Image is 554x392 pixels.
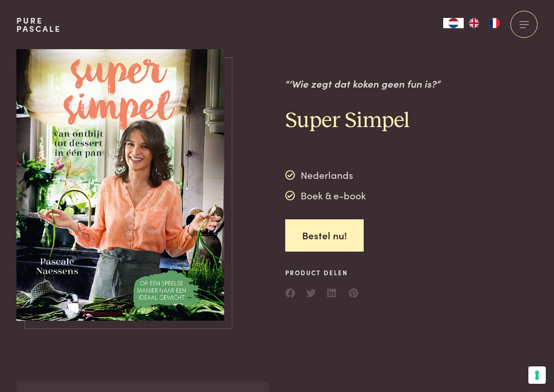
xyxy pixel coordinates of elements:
a: FR [484,18,505,28]
span: Product delen [285,268,359,277]
a: EN [464,18,484,28]
div: Boek & e-book [285,188,366,203]
h2: Super Simpel [285,108,441,135]
a: Bestel nu! [285,219,364,252]
aside: Language selected: Nederlands [443,18,505,28]
button: Uw voorkeuren voor toestemming voor trackingtechnologieën [528,366,546,384]
ul: Language list [464,18,505,28]
a: PurePascale [16,16,61,33]
div: Language [443,18,464,28]
a: NL [443,18,464,28]
img: https://admin.purepascale.com/wp-content/uploads/2024/06/LowRes_Cover_Super_Simpel.jpg [16,49,224,321]
div: Nederlands [285,168,366,183]
p: “‘Wie zegt dat koken geen fun is?” [285,76,441,91]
